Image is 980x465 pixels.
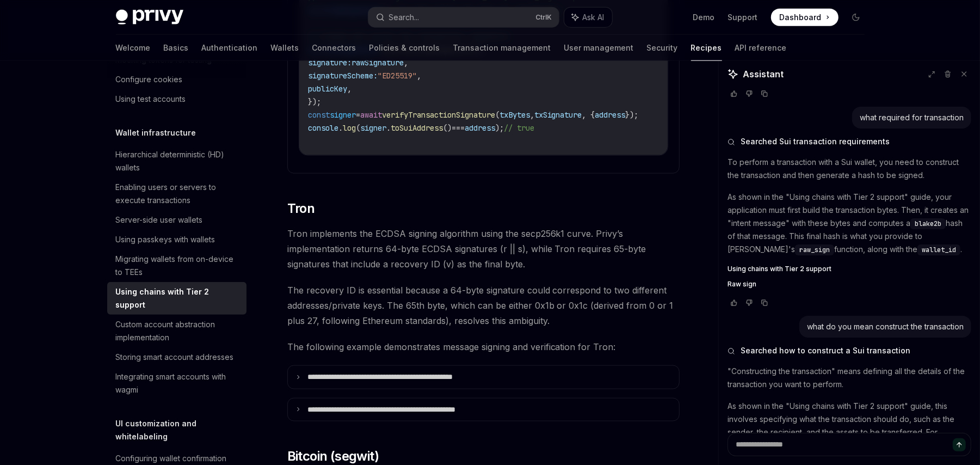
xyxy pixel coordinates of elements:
[202,35,258,61] a: Authentication
[287,200,315,217] span: Tron
[504,123,534,133] span: // true
[308,110,330,120] span: const
[308,123,338,133] span: console
[382,110,495,120] span: verifyTransactionSignature
[116,351,234,364] div: Storing smart account addresses
[369,35,440,61] a: Policies & controls
[308,71,378,81] span: signatureScheme:
[116,318,240,344] div: Custom account abstraction implementation
[287,283,680,328] span: The recovery ID is essential because a 64-byte signature could correspond to two different addres...
[347,84,352,94] span: ,
[922,246,956,254] span: wallet_id
[728,12,758,23] a: Support
[465,123,495,133] span: address
[312,35,356,61] a: Connectors
[741,136,890,147] span: Searched Sui transaction requirements
[116,370,240,396] div: Integrating smart accounts with wagmi
[443,123,452,133] span: ()
[647,35,678,61] a: Security
[582,110,595,120] span: , {
[356,123,360,133] span: (
[860,112,964,123] div: what required for transaction
[728,345,971,356] button: Searched how to construct a Sui transaction
[728,156,971,182] p: To perform a transaction with a Sui wallet, you need to construct the transaction and then genera...
[107,145,246,178] a: Hierarchical deterministic (HD) wallets
[107,315,246,347] a: Custom account abstraction implementation
[728,136,971,147] button: Searched Sui transaction requirements
[495,110,500,120] span: (
[728,191,971,256] p: As shown in the "Using chains with Tier 2 support" guide, your application must first build the t...
[743,68,784,81] span: Assistant
[360,110,382,120] span: await
[107,230,246,249] a: Using passkeys with wallets
[741,345,910,356] span: Searched how to construct a Sui transaction
[116,253,240,279] div: Migrating wallets from on-device to TEEs
[308,58,352,68] span: signature:
[771,9,839,26] a: Dashboard
[107,282,246,315] a: Using chains with Tier 2 support
[356,110,360,120] span: =
[116,35,151,61] a: Welcome
[915,219,941,228] span: blake2b
[308,97,321,107] span: });
[378,71,417,81] span: "ED25519"
[386,123,391,133] span: .
[847,9,865,26] button: Toggle dark mode
[728,365,971,391] p: "Constructing the transaction" means defining all the details of the transaction you want to perf...
[338,123,343,133] span: .
[735,35,787,61] a: API reference
[799,246,830,254] span: raw_sign
[807,321,964,332] div: what do you mean construct the transaction
[287,226,680,272] span: Tron implements the ECDSA signing algorithm using the secp256k1 curve. Privy’s implementation ret...
[453,35,551,61] a: Transaction management
[564,35,634,61] a: User management
[953,438,966,451] button: Send message
[107,210,246,230] a: Server-side user wallets
[389,11,420,24] div: Search...
[534,110,582,120] span: txSignature
[728,265,831,273] span: Using chains with Tier 2 support
[536,13,552,22] span: Ctrl K
[595,110,626,120] span: address
[530,110,534,120] span: ,
[116,285,240,311] div: Using chains with Tier 2 support
[107,70,246,89] a: Configure cookies
[368,8,559,27] button: Search...CtrlK
[728,265,971,273] a: Using chains with Tier 2 support
[116,10,183,25] img: dark logo
[116,148,240,174] div: Hierarchical deterministic (HD) wallets
[107,367,246,400] a: Integrating smart accounts with wagmi
[500,110,530,120] span: txBytes
[626,110,639,120] span: });
[107,89,246,109] a: Using test accounts
[287,339,680,354] span: The following example demonstrates message signing and verification for Tron:
[308,84,347,94] span: publicKey
[107,178,246,210] a: Enabling users or servers to execute transactions
[287,448,379,465] span: Bitcoin (segwit)
[343,123,356,133] span: log
[583,12,605,23] span: Ask AI
[693,12,715,23] a: Demo
[107,249,246,282] a: Migrating wallets from on-device to TEEs
[391,123,443,133] span: toSuiAddress
[417,71,421,81] span: ,
[495,123,504,133] span: );
[116,213,203,227] div: Server-side user wallets
[107,347,246,367] a: Storing smart account addresses
[564,8,612,27] button: Ask AI
[360,123,386,133] span: signer
[116,417,246,443] h5: UI customization and whitelabeling
[116,233,215,246] div: Using passkeys with wallets
[116,126,196,139] h5: Wallet infrastructure
[780,12,822,23] span: Dashboard
[452,123,465,133] span: ===
[728,280,756,289] span: Raw sign
[164,35,189,61] a: Basics
[404,58,408,68] span: ,
[728,280,971,289] a: Raw sign
[271,35,299,61] a: Wallets
[116,93,186,106] div: Using test accounts
[330,110,356,120] span: signer
[116,181,240,207] div: Enabling users or servers to execute transactions
[691,35,722,61] a: Recipes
